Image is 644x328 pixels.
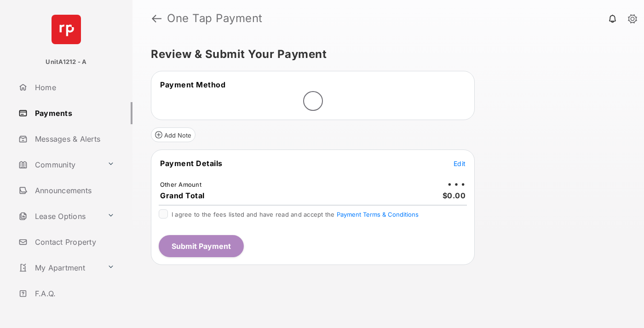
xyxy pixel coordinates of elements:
span: Grand Total [160,191,205,200]
span: Edit [454,160,466,167]
td: Other Amount [160,180,202,189]
a: Payments [15,102,132,124]
a: Contact Property [15,231,132,253]
a: Announcements [15,179,132,201]
span: I agree to the fees listed and have read and accept the [172,211,419,218]
a: Home [15,76,132,98]
span: Payment Method [160,80,225,89]
a: Lease Options [15,205,103,227]
p: UnitA1212 - A [46,58,86,67]
strong: One Tap Payment [167,13,263,24]
h5: Review & Submit Your Payment [151,49,618,60]
img: svg+xml;base64,PHN2ZyB4bWxucz0iaHR0cDovL3d3dy53My5vcmcvMjAwMC9zdmciIHdpZHRoPSI2NCIgaGVpZ2h0PSI2NC... [52,15,81,44]
a: My Apartment [15,257,103,279]
button: I agree to the fees listed and have read and accept the [337,211,419,218]
button: Edit [454,159,466,168]
button: Submit Payment [159,235,244,257]
span: Payment Details [160,159,223,168]
span: $0.00 [443,191,466,200]
a: Community [15,154,103,176]
button: Add Note [151,127,195,142]
a: Messages & Alerts [15,128,132,150]
a: F.A.Q. [15,282,132,305]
